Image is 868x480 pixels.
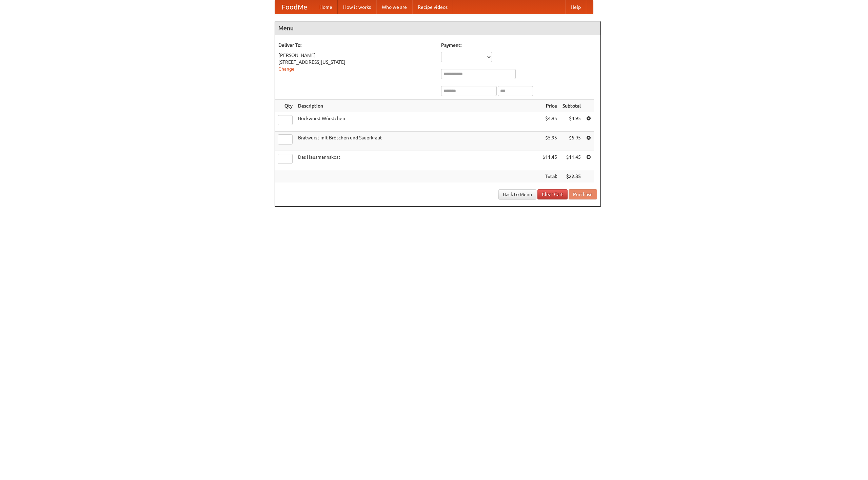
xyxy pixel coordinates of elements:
[295,112,540,132] td: Bockwurst Würstchen
[412,0,453,14] a: Recipe videos
[278,42,434,49] h5: Deliver To:
[314,0,338,14] a: Home
[498,189,536,199] a: Back to Menu
[540,100,560,112] th: Price
[376,0,412,14] a: Who we are
[560,132,584,151] td: $5.95
[278,66,295,72] a: Change
[540,132,560,151] td: $5.95
[338,0,376,14] a: How it works
[565,0,586,14] a: Help
[537,189,568,199] a: Clear Cart
[560,170,584,183] th: $22.35
[275,0,314,14] a: FoodMe
[441,42,597,49] h5: Payment:
[540,170,560,183] th: Total:
[560,100,584,112] th: Subtotal
[295,132,540,151] td: Bratwurst mit Brötchen und Sauerkraut
[540,151,560,170] td: $11.45
[295,151,540,170] td: Das Hausmannskost
[275,21,600,35] h4: Menu
[278,52,434,59] div: [PERSON_NAME]
[278,59,434,65] div: [STREET_ADDRESS][US_STATE]
[540,112,560,132] td: $4.95
[275,100,295,112] th: Qty
[560,112,584,132] td: $4.95
[569,189,597,199] button: Purchase
[560,151,584,170] td: $11.45
[295,100,540,112] th: Description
